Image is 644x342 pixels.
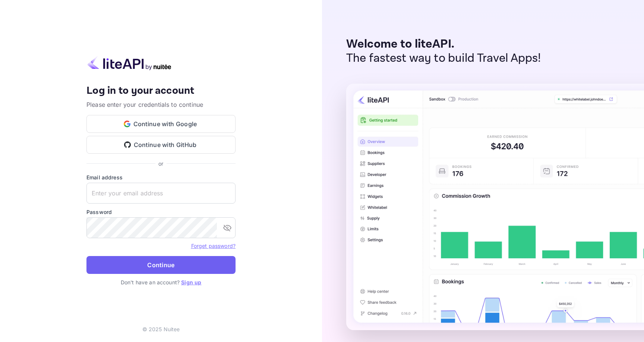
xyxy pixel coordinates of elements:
[86,173,236,181] label: Email address
[220,220,235,235] button: toggle password visibility
[142,325,180,333] p: © 2025 Nuitee
[86,136,236,154] button: Continue with GitHub
[346,37,541,51] p: Welcome to liteAPI.
[346,51,541,65] p: The fastest way to build Travel Apps!
[86,84,236,98] h4: Log in to your account
[86,100,236,109] p: Please enter your credentials to continue
[191,243,236,249] a: Forget password?
[158,160,163,167] p: or
[86,256,236,274] button: Continue
[86,115,236,133] button: Continue with Google
[86,183,236,204] input: Enter your email address
[181,279,201,285] a: Sign up
[86,56,172,70] img: liteapi
[86,208,236,216] label: Password
[86,278,236,286] p: Don't have an account?
[191,242,236,249] a: Forget password?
